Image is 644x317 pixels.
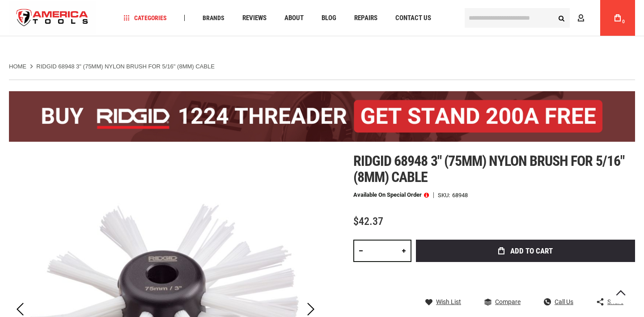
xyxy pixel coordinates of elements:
strong: RIDGID 68948 3" (75MM) NYLON BRUSH FOR 5/16" (8MM) CABLE [36,63,215,70]
a: Repairs [350,12,381,24]
button: Add to Cart [416,240,635,262]
a: Home [9,63,26,71]
a: Brands [199,12,229,24]
span: Add to Cart [510,247,553,255]
div: 68948 [452,192,468,198]
span: $42.37 [353,215,383,228]
span: Ridgid 68948 3" (75mm) nylon brush for 5/16" (8mm) cable [353,152,624,186]
span: 0 [622,19,625,24]
iframe: Secure express checkout frame [414,265,637,291]
a: Call Us [544,298,573,306]
button: Search [553,9,570,26]
p: Available on Special Order [353,192,429,198]
a: Contact Us [391,12,435,24]
a: About [280,12,308,24]
span: Call Us [555,299,573,305]
a: Wish List [425,298,461,306]
span: Share [607,299,623,305]
a: Blog [318,12,340,24]
a: Categories [120,12,171,24]
span: Wish List [436,299,461,305]
span: Blog [322,15,336,21]
span: Reviews [242,15,267,21]
span: Categories [124,15,167,21]
span: Compare [495,299,521,305]
a: Compare [484,298,521,306]
strong: SKU [438,192,452,198]
img: BOGO: Buy the RIDGID® 1224 Threader (26092), get the 92467 200A Stand FREE! [9,91,635,142]
a: store logo [9,1,96,35]
span: Brands [203,15,225,21]
span: About [284,15,304,21]
img: America Tools [9,1,96,35]
span: Contact Us [395,15,431,21]
a: Reviews [238,12,271,24]
span: Repairs [354,15,377,21]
